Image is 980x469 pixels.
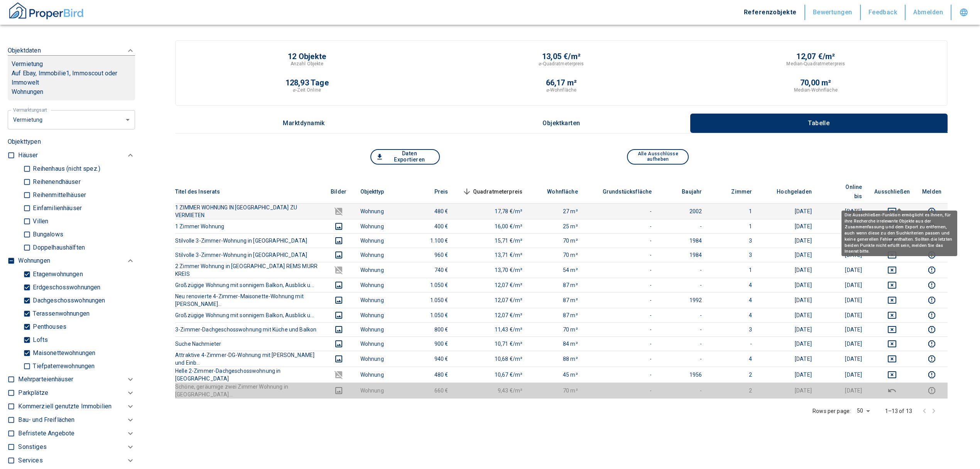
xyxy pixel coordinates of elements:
div: Befristete Angebote [18,427,135,440]
td: 3 [708,233,758,248]
button: report this listing [922,296,941,305]
td: [DATE] [818,336,868,351]
th: Schöne, geräumige zwei Zimmer Wohnung in [GEOGRAPHIC_DATA]... [175,382,323,398]
p: Terassenwohnungen [31,311,90,317]
div: 50 [854,405,872,416]
td: 1 [708,262,758,278]
td: - [584,336,658,351]
td: 12,07 €/m² [455,278,529,292]
p: Reihenendhäuser [31,179,80,185]
button: images [329,236,348,245]
td: [DATE] [758,308,818,322]
p: Penthouses [31,324,66,330]
td: 480 € [404,367,455,382]
div: Häuser [18,149,135,162]
p: Services [18,456,42,465]
td: 70 m² [529,382,584,398]
p: 66,17 m² [546,79,577,87]
td: Wohnung [354,336,404,351]
td: 1 [708,203,758,219]
td: - [658,262,708,278]
td: - [658,308,708,322]
p: Reihenmittelhäuser [31,192,86,198]
button: deselect this listing [874,296,910,305]
th: Großzügige Wohnung mit sonnigem Balkon, Ausblick u... [175,278,323,292]
td: 87 m² [529,292,584,308]
div: Parkplätze [18,386,135,400]
th: Suche Nachmieter [175,336,323,351]
span: Quadratmeterpreis [461,187,523,196]
td: [DATE] [758,336,818,351]
span: Hochgeladen [764,187,812,196]
td: Wohnung [354,382,404,398]
span: Preis [422,187,448,196]
td: Wohnung [354,367,404,382]
td: [DATE] [818,382,868,398]
td: [DATE] [758,203,818,219]
button: Referenzobjekte [736,5,805,20]
td: 1.050 € [404,308,455,322]
p: 70,00 m² [800,79,831,87]
th: Großzügige Wohnung mit sonnigem Balkon, Ausblick u... [175,308,323,322]
td: [DATE] [818,322,868,336]
th: Neu renovierte 4-Zimmer-Maisonette-Wohnung mit [PERSON_NAME]... [175,292,323,308]
td: 1956 [658,367,708,382]
div: wrapped label tabs example [175,114,948,133]
td: [DATE] [818,308,868,322]
td: [DATE] [818,219,868,233]
div: Kommerziell genutzte Immobilien [18,400,135,413]
th: Stilvolle 3-Zimmer-Wohnung in [GEOGRAPHIC_DATA] [175,233,323,248]
td: [DATE] [758,367,818,382]
td: Wohnung [354,351,404,367]
button: report this listing [922,386,941,395]
button: images [329,311,348,320]
td: 1.050 € [404,292,455,308]
td: - [584,308,658,322]
td: 1992 [658,292,708,308]
button: deselect this listing [874,265,910,275]
td: [DATE] [758,382,818,398]
td: 1 [708,219,758,233]
td: 2002 [658,203,708,219]
button: deselect this listing [874,354,910,364]
td: 4 [708,292,758,308]
button: report this listing [922,280,941,290]
td: 480 € [404,203,455,219]
p: 128,93 Tage [286,79,329,87]
td: 400 € [404,219,455,233]
th: Stilvolle 3-Zimmer-Wohnung in [GEOGRAPHIC_DATA] [175,248,323,262]
p: Häuser [18,151,38,160]
span: Online bis [824,182,862,201]
button: Bewertungen [805,5,861,20]
td: 87 m² [529,308,584,322]
td: - [584,351,658,367]
p: Parkplätze [18,388,48,398]
p: 12 Objekte [288,53,326,60]
td: [DATE] [758,248,818,262]
img: ProperBird Logo and Home Button [8,1,85,20]
button: images [329,207,348,216]
button: ProperBird Logo and Home Button [8,1,85,24]
button: images [329,339,348,348]
td: 10,67 €/m² [455,367,529,382]
td: 15,71 €/m² [455,233,529,248]
td: [DATE] [758,262,818,278]
th: 1 ZIMMER WOHNUNG IN [GEOGRAPHIC_DATA] ZU VERMIETEN [175,203,323,219]
td: [DATE] [818,367,868,382]
p: Anzahl Objekte [291,60,324,67]
td: Wohnung [354,308,404,322]
div: Wohnungen [18,254,135,268]
div: letzte 6 Monate [8,109,135,130]
p: Objekttypen [8,137,135,146]
td: [DATE] [758,322,818,336]
span: Objekttyp [360,187,396,196]
th: Helle 2-Zimmer-Dachgeschosswohnung in [GEOGRAPHIC_DATA] [175,367,323,382]
td: 3 [708,322,758,336]
p: Rows per page: [813,407,851,415]
td: 1.050 € [404,278,455,292]
p: Vermietung [12,59,43,69]
td: - [708,336,758,351]
button: Feedback [861,5,906,20]
p: Sonstiges [18,442,46,452]
td: - [584,367,658,382]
